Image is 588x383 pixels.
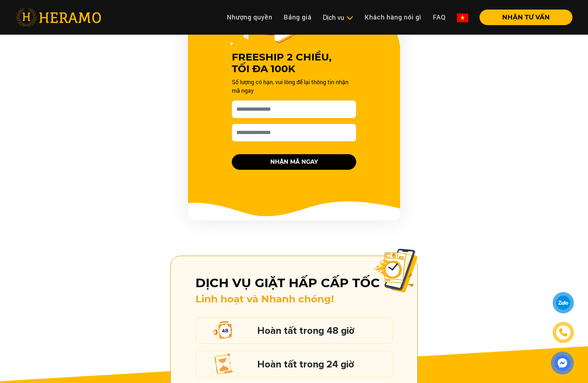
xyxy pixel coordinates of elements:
button: NHẬN TƯ VẤN [480,10,572,25]
a: FAQ [427,10,451,25]
a: Nhượng quyền [221,10,278,25]
h5: Hoàn tất trong 48 giờ [257,326,389,335]
div: Dịch vụ [323,13,353,22]
h4: Linh hoạt và Nhanh chóng! [195,293,393,305]
button: NHẬN MÃ NGAY [232,154,356,170]
img: subToggleIcon [346,14,353,22]
a: Khách hàng nói gì [359,10,427,25]
a: NHẬN TƯ VẤN [474,14,572,21]
p: Số lượng có hạn, vui lòng để lại thông tin nhận mã ngay [232,78,356,95]
img: phone-icon [559,328,568,337]
a: Bảng giá [278,10,317,25]
h3: FREESHIP 2 CHIỀU, TỐI ĐA 100K [232,51,356,75]
h5: Hoàn tất trong 24 giờ [257,360,389,369]
img: heramo-logo.png [16,8,101,27]
img: vn-flag.png [457,13,468,22]
h3: Dịch vụ giặt hấp cấp tốc [195,275,393,290]
a: phone-icon [554,323,573,342]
